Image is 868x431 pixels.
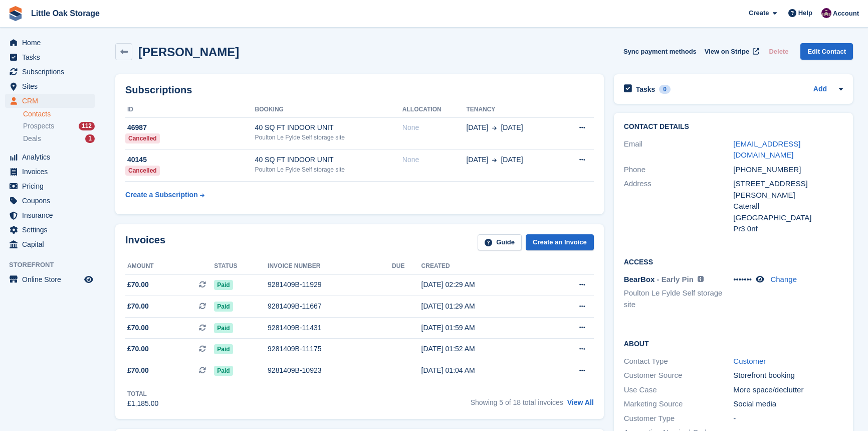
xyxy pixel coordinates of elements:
[5,272,95,286] a: menu
[22,36,82,50] span: Home
[5,179,95,193] a: menu
[22,223,82,237] span: Settings
[138,45,239,59] h2: [PERSON_NAME]
[23,109,95,119] a: Contacts
[23,121,95,131] a: Prospects 112
[421,344,545,354] div: [DATE] 01:52 AM
[624,413,734,424] div: Customer Type
[624,288,734,310] li: Poulton Le Fylde Self storage site
[127,398,158,409] div: £1,185.00
[733,398,843,410] div: Social media
[22,65,82,79] span: Subscriptions
[5,165,95,179] a: menu
[22,165,82,179] span: Invoices
[798,8,812,18] span: Help
[22,150,82,164] span: Analytics
[255,122,402,133] div: 40 SQ FT INDOOR UNIT
[624,356,734,367] div: Contact Type
[268,258,392,274] th: Invoice number
[466,102,559,118] th: Tenancy
[125,166,160,176] div: Cancelled
[567,398,594,406] a: View All
[765,43,792,60] button: Delete
[83,273,95,285] a: Preview store
[5,50,95,64] a: menu
[501,122,523,133] span: [DATE]
[125,84,594,96] h2: Subscriptions
[624,123,843,131] h2: Contact Details
[214,280,233,290] span: Paid
[125,133,160,143] div: Cancelled
[705,47,749,57] span: View on Stripe
[624,138,734,161] div: Email
[624,275,655,283] span: BearBox
[125,190,198,200] div: Create a Subscription
[268,365,392,376] div: 9281409B-10923
[5,223,95,237] a: menu
[255,155,402,165] div: 40 SQ FT INDOOR UNIT
[624,370,734,381] div: Customer Source
[501,155,523,165] span: [DATE]
[125,155,255,165] div: 40145
[623,43,697,60] button: Sync payment methods
[624,398,734,410] div: Marketing Source
[800,43,853,60] a: Edit Contact
[770,275,797,283] a: Change
[127,389,158,398] div: Total
[5,94,95,108] a: menu
[5,79,95,93] a: menu
[22,194,82,208] span: Coupons
[421,365,545,376] div: [DATE] 01:04 AM
[268,323,392,333] div: 9281409B-11431
[214,323,233,333] span: Paid
[22,94,82,108] span: CRM
[23,133,95,144] a: Deals 1
[402,122,467,133] div: None
[27,5,104,22] a: Little Oak Storage
[125,122,255,133] div: 46987
[402,155,467,165] div: None
[821,8,831,18] img: Morgen Aujla
[214,344,233,354] span: Paid
[8,6,23,21] img: stora-icon-8386f47178a22dfd0bd8f6a31ec36ba5ce8667c1dd55bd0f319d3a0aa187defe.svg
[268,279,392,290] div: 9281409B-11929
[255,102,402,118] th: Booking
[733,275,752,283] span: •••••••
[392,258,421,274] th: Due
[733,164,843,176] div: [PHONE_NUMBER]
[255,133,402,142] div: Poulton Le Fylde Self storage site
[268,301,392,312] div: 9281409B-11667
[526,234,594,251] a: Create an Invoice
[22,272,82,286] span: Online Store
[23,121,54,131] span: Prospects
[833,9,859,19] span: Account
[733,384,843,396] div: More space/declutter
[733,212,843,224] div: [GEOGRAPHIC_DATA]
[5,36,95,50] a: menu
[733,370,843,381] div: Storefront booking
[127,365,149,376] span: £70.00
[624,178,734,235] div: Address
[733,413,843,424] div: -
[214,366,233,376] span: Paid
[125,102,255,118] th: ID
[421,279,545,290] div: [DATE] 02:29 AM
[125,258,214,274] th: Amount
[466,155,488,165] span: [DATE]
[813,84,827,95] a: Add
[5,208,95,222] a: menu
[85,134,95,143] div: 1
[127,344,149,354] span: £70.00
[5,194,95,208] a: menu
[5,65,95,79] a: menu
[733,178,843,201] div: [STREET_ADDRESS][PERSON_NAME]
[125,186,204,204] a: Create a Subscription
[23,134,41,143] span: Deals
[421,301,545,312] div: [DATE] 01:29 AM
[127,323,149,333] span: £70.00
[733,201,843,212] div: Caterall
[214,258,268,274] th: Status
[701,43,761,60] a: View on Stripe
[733,223,843,235] div: Pr3 0nf
[22,208,82,222] span: Insurance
